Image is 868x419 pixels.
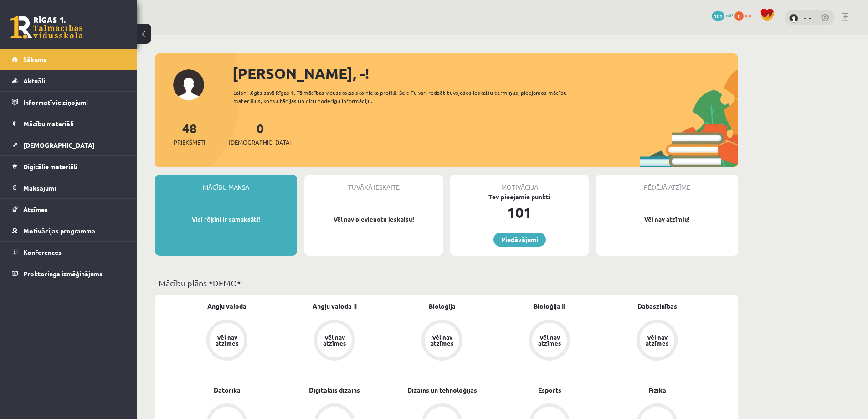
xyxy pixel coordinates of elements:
[322,334,347,346] div: Vēl nav atzīmes
[23,177,125,198] legend: Maksājumi
[281,320,388,362] a: Vēl nav atzīmes
[637,301,677,311] a: Dabaszinības
[596,175,738,192] div: Pēdējā atzīme
[159,215,293,224] p: Visi rēķini ir samaksāti!
[304,175,443,192] div: Tuvākā ieskaite
[173,320,281,362] a: Vēl nav atzīmes
[155,175,297,192] div: Mācību maksa
[601,215,734,224] p: Vēl nav atzīmju!
[23,205,48,213] span: Atzīmes
[734,11,744,21] span: 0
[174,120,205,147] a: 48Priekšmeti
[23,141,95,149] span: [DEMOGRAPHIC_DATA]
[159,277,734,289] p: Mācību plāns *DEMO*
[745,11,751,19] span: xp
[309,385,360,395] a: Digitālais dizains
[23,248,62,256] span: Konferences
[12,113,125,134] a: Mācību materiāli
[23,119,74,128] span: Mācību materiāli
[207,301,247,311] a: Angļu valoda
[734,11,755,19] a: 0 xp
[10,16,83,39] a: Rīgas 1. Tālmācības vidusskola
[12,92,125,113] a: Informatīvie ziņojumi
[407,385,477,395] a: Dizains un tehnoloģijas
[537,334,562,346] div: Vēl nav atzīmes
[309,215,438,224] p: Vēl nav pievienotu ieskaišu!
[23,269,103,278] span: Proktoringa izmēģinājums
[12,70,125,91] a: Aktuāli
[23,55,46,63] span: Sākums
[12,220,125,241] a: Motivācijas programma
[648,385,666,395] a: Fizika
[12,134,125,155] a: [DEMOGRAPHIC_DATA]
[496,320,603,362] a: Vēl nav atzīmes
[450,202,589,223] div: 101
[229,120,292,147] a: 0[DEMOGRAPHIC_DATA]
[712,11,733,19] a: 101 mP
[603,320,711,362] a: Vēl nav atzīmes
[493,233,546,247] a: Piedāvājumi
[726,11,733,19] span: mP
[388,320,496,362] a: Vēl nav atzīmes
[23,227,95,235] span: Motivācijas programma
[450,175,589,192] div: Motivācija
[538,385,561,395] a: Esports
[23,92,125,113] legend: Informatīvie ziņojumi
[214,334,240,346] div: Vēl nav atzīmes
[534,301,565,311] a: Bioloģija II
[12,156,125,177] a: Digitālie materiāli
[429,334,455,346] div: Vēl nav atzīmes
[12,199,125,220] a: Atzīmes
[174,138,205,147] span: Priekšmeti
[23,77,45,85] span: Aktuāli
[12,263,125,284] a: Proktoringa izmēģinājums
[12,49,125,70] a: Sākums
[450,192,589,202] div: Tev pieejamie punkti
[12,242,125,263] a: Konferences
[12,177,125,198] a: Maksājumi
[804,13,812,22] a: - -
[644,334,670,346] div: Vēl nav atzīmes
[233,88,583,105] div: Laipni lūgts savā Rīgas 1. Tālmācības vidusskolas skolnieka profilā. Šeit Tu vari redzēt tuvojošo...
[232,62,738,84] div: [PERSON_NAME], -!
[313,301,357,311] a: Angļu valoda II
[712,11,724,21] span: 101
[23,162,77,171] span: Digitālie materiāli
[229,138,292,147] span: [DEMOGRAPHIC_DATA]
[789,14,798,23] img: - -
[214,385,241,395] a: Datorika
[429,301,456,311] a: Bioloģija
